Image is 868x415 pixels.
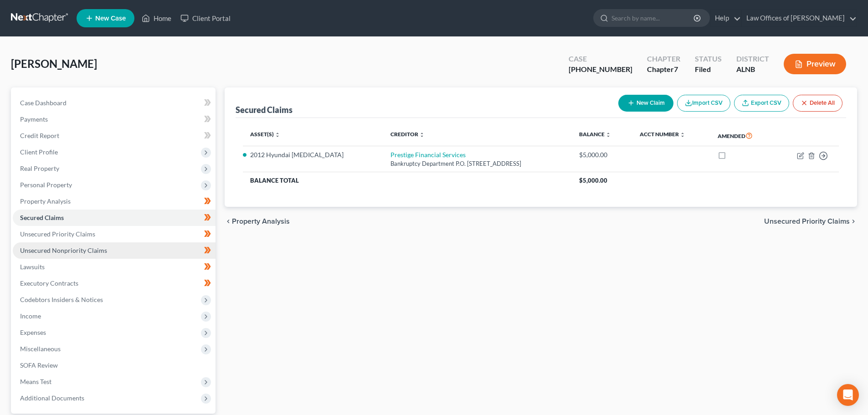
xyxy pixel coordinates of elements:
a: Home [137,10,176,26]
a: Payments [13,111,216,128]
span: Secured Claims [20,214,64,221]
span: Credit Report [20,132,59,139]
span: New Case [95,15,126,22]
span: Additional Documents [20,394,84,402]
div: Case [569,54,632,64]
button: Delete All [793,95,842,112]
div: Chapter [647,64,680,75]
a: Balance unfold_more [579,131,611,138]
a: Export CSV [734,95,789,112]
span: $5,000.00 [579,177,607,184]
span: Executory Contracts [20,279,78,287]
a: Prestige Financial Services [390,151,466,159]
button: Unsecured Priority Claims chevron_right [764,218,857,225]
div: District [736,54,769,64]
th: Amended [710,125,775,146]
input: Search by name... [611,10,695,26]
span: Real Property [20,164,59,172]
span: Property Analysis [232,218,290,225]
a: Property Analysis [13,193,216,210]
div: $5,000.00 [579,150,625,159]
span: Miscellaneous [20,345,61,353]
span: 7 [674,65,678,73]
a: Creditor unfold_more [390,131,425,138]
li: 2012 Hyundai [MEDICAL_DATA] [250,150,376,159]
button: Import CSV [677,95,730,112]
span: Case Dashboard [20,99,67,107]
div: Bankruptcy Department P.O. [STREET_ADDRESS] [390,159,565,168]
a: Asset(s) unfold_more [250,131,280,138]
span: Means Test [20,378,51,385]
a: Unsecured Nonpriority Claims [13,242,216,259]
div: Filed [695,64,722,75]
div: ALNB [736,64,769,75]
div: Status [695,54,722,64]
button: chevron_left Property Analysis [225,218,290,225]
i: unfold_more [419,132,425,138]
span: SOFA Review [20,361,58,369]
a: Executory Contracts [13,275,216,292]
a: Unsecured Priority Claims [13,226,216,242]
a: Case Dashboard [13,95,216,111]
i: unfold_more [275,132,280,138]
span: Unsecured Nonpriority Claims [20,246,107,254]
i: unfold_more [680,132,685,138]
a: SOFA Review [13,357,216,374]
span: Unsecured Priority Claims [20,230,95,238]
span: Expenses [20,328,46,336]
div: Open Intercom Messenger [837,384,859,406]
a: Credit Report [13,128,216,144]
span: Personal Property [20,181,72,189]
i: chevron_right [850,218,857,225]
div: Secured Claims [236,104,293,115]
a: Client Portal [176,10,235,26]
a: Help [710,10,741,26]
i: chevron_left [225,218,232,225]
span: Codebtors Insiders & Notices [20,296,103,303]
button: Preview [784,54,846,74]
span: Income [20,312,41,320]
span: Lawsuits [20,263,45,271]
div: [PHONE_NUMBER] [569,64,632,75]
th: Balance Total [243,172,572,189]
i: unfold_more [606,132,611,138]
a: Acct Number unfold_more [640,131,685,138]
a: Secured Claims [13,210,216,226]
span: Payments [20,115,48,123]
span: Property Analysis [20,197,71,205]
a: Lawsuits [13,259,216,275]
span: Unsecured Priority Claims [764,218,850,225]
div: Chapter [647,54,680,64]
button: New Claim [618,95,673,112]
span: [PERSON_NAME] [11,57,97,70]
span: Client Profile [20,148,58,156]
a: Law Offices of [PERSON_NAME] [742,10,857,26]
